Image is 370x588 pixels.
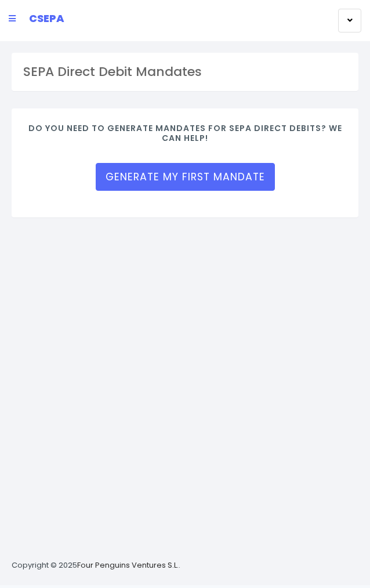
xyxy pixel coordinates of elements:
[23,64,347,79] h3: SEPA Direct Debit Mandates
[77,560,179,571] a: Four Penguins Ventures S.L.
[29,9,64,28] a: CSEPA
[29,11,64,26] span: CSEPA
[96,163,275,191] a: Generate my first mandate
[12,560,180,572] p: Copyright © 2025 .
[27,124,343,190] div: Do you need to generate mandates for SEPA Direct Debits? We can help!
